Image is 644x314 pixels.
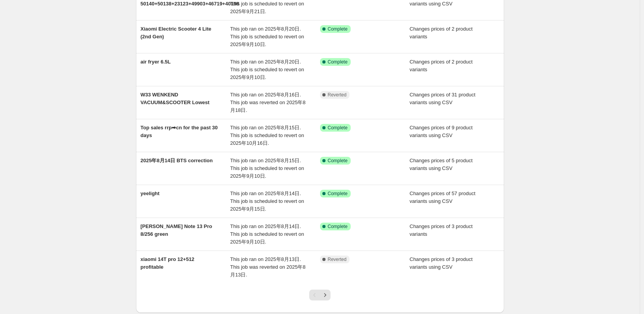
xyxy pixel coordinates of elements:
[141,223,212,237] span: [PERSON_NAME] Note 13 Pro 8/256 green
[141,59,171,65] span: air fryer 6.5L
[141,125,218,138] span: Top sales rrp➡cn for the past 30 days
[230,190,304,212] span: This job ran on 2025年8月14日. This job is scheduled to revert on 2025年9月15日.
[410,125,473,138] span: Changes prices of 9 product variants using CSV
[230,223,304,245] span: This job ran on 2025年8月14日. This job is scheduled to revert on 2025年9月10日.
[230,59,304,80] span: This job ran on 2025年8月20日. This job is scheduled to revert on 2025年9月10日.
[309,290,331,300] nav: Pagination
[328,158,348,164] span: Complete
[410,26,473,39] span: Changes prices of 2 product variants
[410,59,473,72] span: Changes prices of 2 product variants
[230,125,304,146] span: This job ran on 2025年8月15日. This job is scheduled to revert on 2025年10月16日.
[141,158,213,163] span: 2025年8月14日 BTS correction
[328,59,348,65] span: Complete
[141,26,212,39] span: Xiaomi Electric Scooter 4 Lite (2nd Gen)
[410,223,473,237] span: Changes prices of 3 product variants
[230,92,305,113] span: This job ran on 2025年8月16日. This job was reverted on 2025年8月18日.
[410,190,475,204] span: Changes prices of 57 product variants using CSV
[328,125,348,131] span: Complete
[410,92,475,105] span: Changes prices of 31 product variants using CSV
[328,256,347,263] span: Reverted
[328,223,348,230] span: Complete
[410,158,473,171] span: Changes prices of 5 product variants using CSV
[328,190,348,197] span: Complete
[230,256,305,278] span: This job ran on 2025年8月13日. This job was reverted on 2025年8月13日.
[230,158,304,179] span: This job ran on 2025年8月15日. This job is scheduled to revert on 2025年9月10日.
[328,92,347,98] span: Reverted
[320,290,331,300] button: Next
[230,26,304,47] span: This job ran on 2025年8月20日. This job is scheduled to revert on 2025年9月10日.
[328,26,348,32] span: Complete
[141,92,210,105] span: W33 WENKEND VACUUM&SCOOTER Lowest
[141,190,160,196] span: yeelight
[141,256,195,270] span: xiaomi 14T pro 12+512 profitable
[410,256,473,270] span: Changes prices of 3 product variants using CSV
